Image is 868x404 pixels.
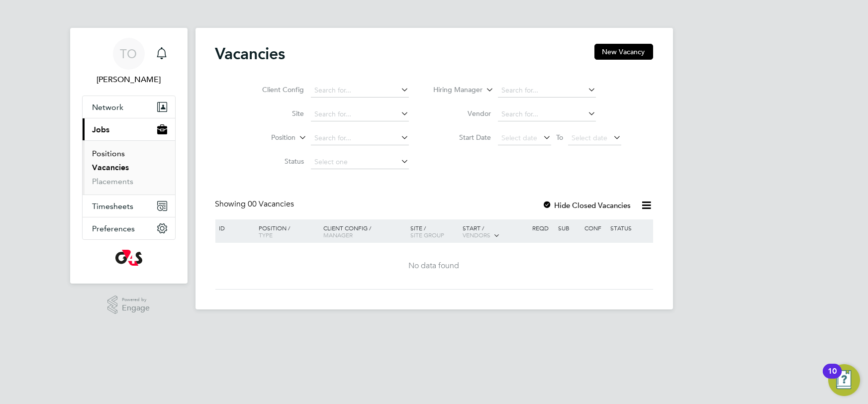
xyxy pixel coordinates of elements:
button: Open Resource Center, 10 new notifications [828,364,860,396]
h2: Vacancies [215,44,286,64]
span: Select date [501,133,537,142]
span: To [553,131,566,144]
button: Preferences [83,217,175,239]
a: Go to home page [82,250,176,266]
div: Start / [460,219,530,244]
input: Select one [311,155,409,169]
div: Site / [408,219,460,243]
input: Search for... [311,107,409,121]
span: Engage [122,304,150,312]
div: Conf [582,219,608,236]
div: No data found [217,261,652,271]
button: Timesheets [83,195,175,217]
button: Network [83,96,175,118]
a: Positions [93,149,125,158]
label: Vendor [434,109,491,118]
input: Search for... [498,84,596,98]
a: TO[PERSON_NAME] [82,38,176,86]
span: Powered by [122,296,150,304]
label: Position [238,133,295,143]
span: Tracy Omalley [82,74,176,86]
a: Vacancies [93,163,129,172]
div: Position / [251,219,321,243]
div: ID [217,219,252,236]
img: g4s-logo-retina.png [115,250,142,266]
span: Manager [323,231,353,239]
nav: Main navigation [70,28,188,284]
div: Status [608,219,651,236]
label: Site [247,109,304,118]
span: TO [120,47,137,60]
div: Reqd [530,219,556,236]
button: New Vacancy [594,44,653,60]
div: Client Config / [321,219,408,243]
div: Jobs [83,140,175,195]
span: Site Group [410,231,444,239]
button: Jobs [83,118,175,140]
label: Client Config [247,85,304,94]
label: Status [247,157,304,166]
a: Placements [93,177,134,186]
input: Search for... [311,131,409,145]
div: 10 [828,371,837,384]
div: Sub [556,219,581,236]
input: Search for... [311,84,409,98]
span: Jobs [93,125,110,134]
a: Powered byEngage [107,296,150,314]
div: Showing [215,199,296,209]
span: Timesheets [93,202,134,211]
span: Select date [572,133,607,142]
input: Search for... [498,107,596,121]
span: Type [259,231,273,239]
span: Network [93,102,124,112]
label: Hide Closed Vacancies [543,201,631,210]
span: 00 Vacancies [248,199,294,209]
span: Preferences [93,224,135,233]
label: Hiring Manager [425,85,482,95]
label: Start Date [434,133,491,142]
span: Vendors [463,231,490,239]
